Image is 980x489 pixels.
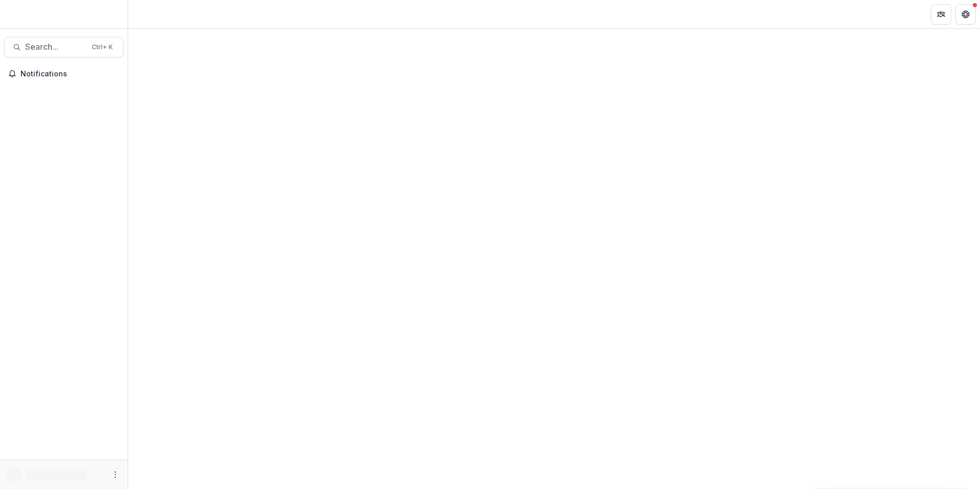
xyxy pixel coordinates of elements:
[21,70,119,78] span: Notifications
[4,37,124,57] button: Search...
[931,4,951,25] button: Partners
[109,468,121,481] button: More
[25,42,86,52] span: Search...
[955,4,976,25] button: Get Help
[90,42,115,53] div: Ctrl + K
[132,7,176,22] nav: breadcrumb
[4,66,124,82] button: Notifications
